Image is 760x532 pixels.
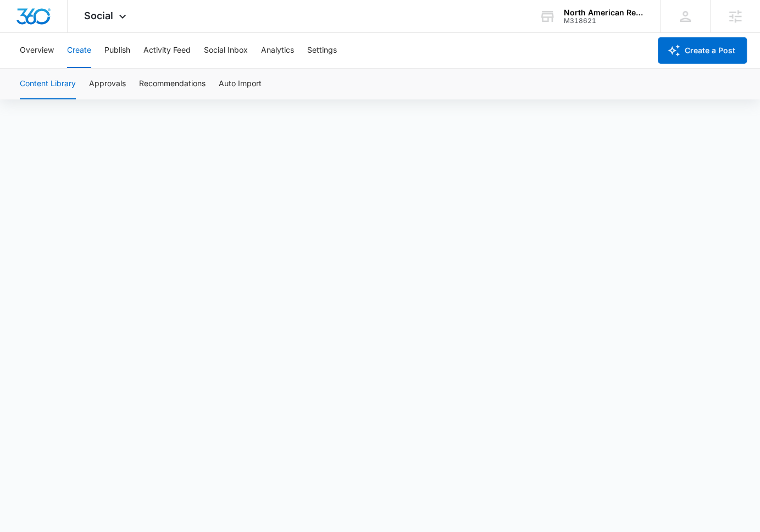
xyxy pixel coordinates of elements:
button: Content Library [20,69,76,99]
div: account id [564,17,644,25]
div: v 4.0.25 [31,18,54,26]
button: Auto Import [219,69,262,99]
img: website_grey.svg [18,29,26,37]
span: Social [84,10,113,21]
div: Domain: [DOMAIN_NAME] [29,29,121,37]
div: Keywords by Traffic [121,65,185,72]
img: tab_keywords_by_traffic_grey.svg [109,64,118,72]
button: Overview [20,33,54,68]
button: Recommendations [139,69,206,99]
button: Social Inbox [204,33,248,68]
button: Approvals [89,69,126,99]
button: Activity Feed [143,33,191,68]
button: Create a Post [658,37,747,64]
button: Create [67,33,91,68]
button: Analytics [261,33,294,68]
div: account name [564,8,644,17]
img: tab_domain_overview_orange.svg [30,64,38,72]
button: Publish [104,33,130,68]
div: Domain Overview [42,65,98,72]
button: Settings [307,33,337,68]
img: logo_orange.svg [18,18,26,26]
